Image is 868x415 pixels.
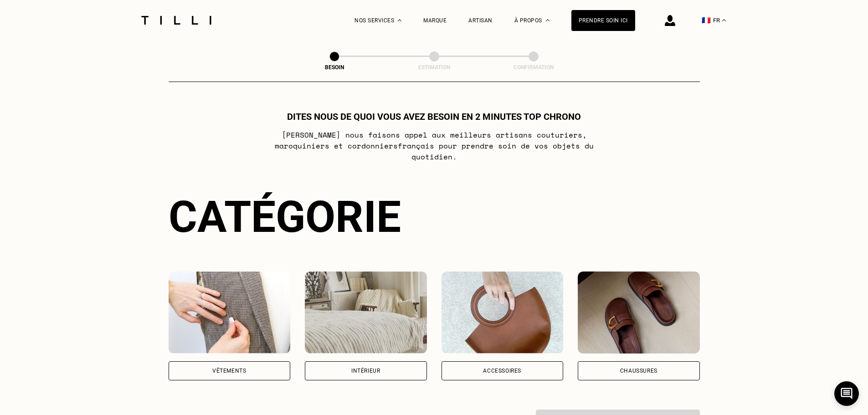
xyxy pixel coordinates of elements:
img: Menu déroulant [398,19,401,21]
img: Chaussures [578,272,700,354]
div: Besoin [289,64,380,71]
div: Intérieur [351,368,380,374]
img: menu déroulant [722,19,726,21]
img: Vêtements [169,272,291,354]
p: [PERSON_NAME] nous faisons appel aux meilleurs artisans couturiers , maroquiniers et cordonniers ... [253,129,615,162]
a: Marque [423,17,447,24]
span: 🇫🇷 [702,16,711,25]
img: Intérieur [305,272,427,354]
h1: Dites nous de quoi vous avez besoin en 2 minutes top chrono [287,111,581,122]
div: Confirmation [488,64,579,71]
a: Artisan [468,17,493,24]
div: Estimation [389,64,480,71]
div: Catégorie [169,191,700,242]
img: Accessoires [442,272,564,354]
div: Vêtements [212,368,246,374]
img: icône connexion [665,15,675,26]
img: Menu déroulant à propos [546,19,550,21]
div: Accessoires [483,368,521,374]
a: Prendre soin ici [571,10,635,31]
img: Logo du service de couturière Tilli [138,16,215,25]
div: Chaussures [620,368,657,374]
